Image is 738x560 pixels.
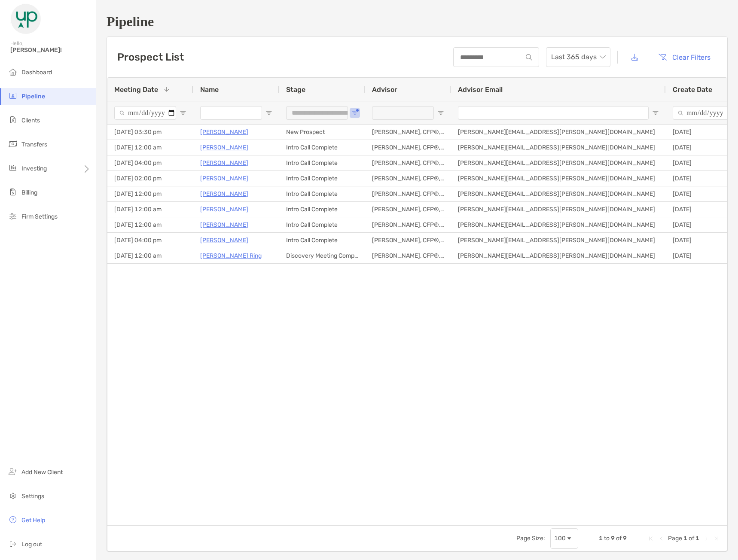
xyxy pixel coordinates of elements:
div: 100 [554,535,566,542]
span: Investing [21,165,47,172]
div: First Page [647,535,654,542]
span: 1 [695,535,699,542]
div: Page Size [550,528,578,549]
span: 9 [611,535,615,542]
div: [PERSON_NAME][EMAIL_ADDRESS][PERSON_NAME][DOMAIN_NAME] [451,217,666,232]
div: [PERSON_NAME], CFP®, MSF [365,125,451,140]
div: Next Page [703,535,710,542]
h3: Prospect List [117,51,184,63]
input: Name Filter Input [200,106,262,120]
div: [PERSON_NAME], CFP®, MSF [365,186,451,201]
button: Open Filter Menu [437,110,444,116]
img: settings icon [8,490,18,501]
button: Open Filter Menu [180,110,186,116]
div: [DATE] 04:00 pm [107,155,193,170]
span: of [616,535,622,542]
div: [PERSON_NAME], CFP®, MSF [365,248,451,263]
div: [PERSON_NAME], CFP®, MSF [365,233,451,248]
input: Advisor Email Filter Input [458,106,649,120]
div: [PERSON_NAME][EMAIL_ADDRESS][PERSON_NAME][DOMAIN_NAME] [451,233,666,248]
a: [PERSON_NAME] [200,235,248,246]
div: Intro Call Complete [279,186,365,201]
a: [PERSON_NAME] [200,173,248,184]
img: get-help icon [8,514,18,525]
span: Firm Settings [21,213,58,220]
img: investing icon [8,163,18,173]
span: Clients [21,117,40,124]
div: [PERSON_NAME][EMAIL_ADDRESS][PERSON_NAME][DOMAIN_NAME] [451,125,666,140]
div: [PERSON_NAME][EMAIL_ADDRESS][PERSON_NAME][DOMAIN_NAME] [451,171,666,186]
span: Pipeline [21,93,45,100]
a: [PERSON_NAME] Ring [200,250,262,261]
div: [DATE] 12:00 am [107,217,193,232]
button: Open Filter Menu [351,110,358,116]
div: Previous Page [658,535,665,542]
img: pipeline icon [8,91,18,101]
div: [PERSON_NAME][EMAIL_ADDRESS][PERSON_NAME][DOMAIN_NAME] [451,140,666,155]
img: dashboard icon [8,67,18,77]
span: Get Help [21,517,45,524]
div: Intro Call Complete [279,233,365,248]
div: Intro Call Complete [279,217,365,232]
a: [PERSON_NAME] [200,142,248,153]
img: clients icon [8,115,18,125]
div: [DATE] 12:00 am [107,248,193,263]
div: [PERSON_NAME], CFP®, MSF [365,140,451,155]
div: Intro Call Complete [279,140,365,155]
span: Page [668,535,682,542]
a: [PERSON_NAME] [200,127,248,137]
span: Create Date [673,85,712,94]
span: to [604,535,610,542]
span: Billing [21,189,37,196]
span: Meeting Date [114,85,158,94]
div: [DATE] 04:00 pm [107,233,193,248]
span: [PERSON_NAME]! [10,46,91,54]
div: Intro Call Complete [279,171,365,186]
span: Add New Client [21,469,63,476]
button: Open Filter Menu [652,110,659,116]
span: Advisor [372,85,397,94]
span: Dashboard [21,69,52,76]
span: Transfers [21,141,47,148]
div: Intro Call Complete [279,155,365,170]
div: Intro Call Complete [279,202,365,217]
img: Zoe Logo [10,3,41,34]
div: Last Page [713,535,720,542]
img: firm-settings icon [8,211,18,221]
div: [PERSON_NAME], CFP®, MSF [365,171,451,186]
input: Meeting Date Filter Input [114,106,176,120]
div: [PERSON_NAME], CFP®, MSF [365,155,451,170]
div: [PERSON_NAME][EMAIL_ADDRESS][PERSON_NAME][DOMAIN_NAME] [451,186,666,201]
span: 1 [599,535,603,542]
a: [PERSON_NAME] [200,219,248,230]
a: [PERSON_NAME] [200,204,248,215]
span: Last 365 days [551,48,605,67]
span: 9 [623,535,627,542]
h1: Pipeline [107,14,728,30]
div: Discovery Meeting Complete [279,248,365,263]
img: input icon [526,54,532,61]
div: [DATE] 02:00 pm [107,171,193,186]
img: transfers icon [8,139,18,149]
div: [DATE] 12:00 pm [107,186,193,201]
span: Stage [286,85,305,94]
span: of [689,535,694,542]
div: [PERSON_NAME], CFP®, MSF [365,202,451,217]
div: [DATE] 12:00 am [107,140,193,155]
a: [PERSON_NAME] [200,189,248,199]
a: [PERSON_NAME] [200,158,248,168]
button: Open Filter Menu [265,110,272,116]
span: Settings [21,493,44,500]
span: Log out [21,541,42,548]
span: 1 [683,535,687,542]
div: [PERSON_NAME][EMAIL_ADDRESS][PERSON_NAME][DOMAIN_NAME] [451,248,666,263]
div: [DATE] 12:00 am [107,202,193,217]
